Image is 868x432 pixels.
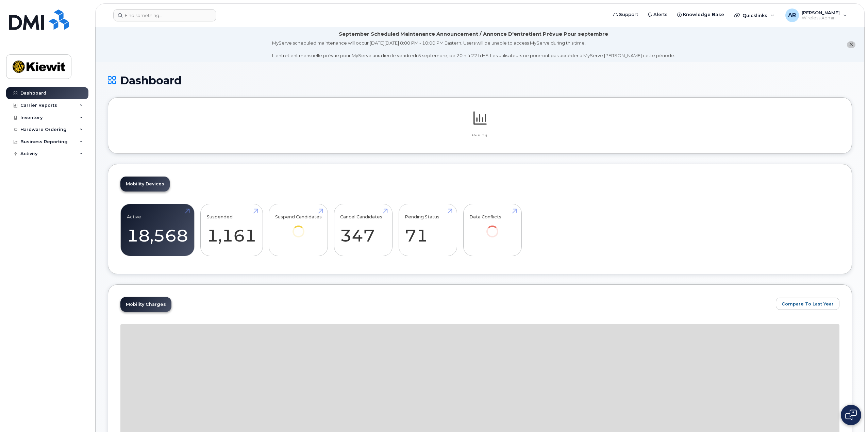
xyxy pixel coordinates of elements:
span: Compare To Last Year [782,301,834,307]
div: September Scheduled Maintenance Announcement / Annonce D'entretient Prévue Pour septembre [339,31,608,38]
p: Loading... [120,132,839,138]
img: Open chat [845,410,857,420]
a: Suspended 1,161 [207,207,256,252]
a: Pending Status 71 [405,207,451,252]
a: Mobility Devices [120,177,170,192]
a: Suspend Candidates [275,207,322,247]
div: MyServe scheduled maintenance will occur [DATE][DATE] 8:00 PM - 10:00 PM Eastern. Users will be u... [272,40,675,59]
button: Compare To Last Year [776,298,839,310]
h1: Dashboard [108,74,852,86]
a: Mobility Charges [120,297,171,312]
a: Cancel Candidates 347 [340,207,386,252]
button: close notification [847,41,855,48]
a: Active 18,568 [127,207,188,252]
a: Data Conflicts [469,207,515,247]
